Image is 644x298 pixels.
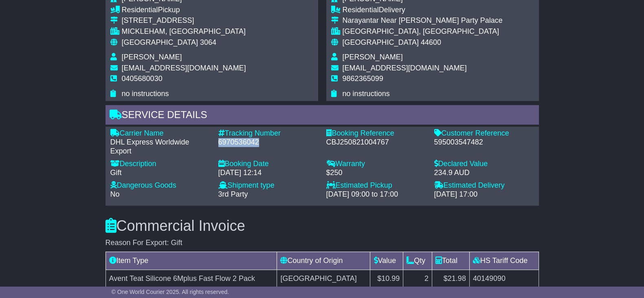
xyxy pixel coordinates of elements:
[122,6,246,15] div: Pickup
[110,129,210,138] div: Carrier Name
[343,16,503,25] div: Narayantar Near [PERSON_NAME] Party Palace
[469,252,538,270] td: HS Tariff Code
[343,53,403,61] span: [PERSON_NAME]
[343,90,390,98] span: no instructions
[122,64,246,72] span: [EMAIL_ADDRESS][DOMAIN_NAME]
[218,169,318,177] div: [DATE] 12:14
[326,181,426,190] div: Estimated Pickup
[106,239,539,248] div: Reason For Export: Gift
[343,6,379,14] span: Residential
[218,181,318,190] div: Shipment type
[200,38,216,46] span: 3064
[343,27,503,36] div: [GEOGRAPHIC_DATA], [GEOGRAPHIC_DATA]
[403,270,432,287] td: 2
[218,129,318,138] div: Tracking Number
[326,169,426,177] div: $250
[421,38,441,46] span: 44600
[370,270,403,287] td: $10.99
[106,252,277,270] td: Item Type
[106,218,539,234] h3: Commercial Invoice
[110,160,210,169] div: Description
[122,74,163,83] span: 0405680030
[110,169,210,177] div: Gift
[218,138,318,147] div: 6970536042
[218,160,318,169] div: Booking Date
[122,53,182,61] span: [PERSON_NAME]
[434,138,534,147] div: 595003547482
[110,190,120,198] span: No
[218,190,248,198] span: 3rd Party
[343,38,419,46] span: [GEOGRAPHIC_DATA]
[343,6,503,15] div: Delivery
[110,181,210,190] div: Dangerous Goods
[277,252,370,270] td: Country of Origin
[277,270,370,287] td: [GEOGRAPHIC_DATA]
[112,289,229,295] span: © One World Courier 2025. All rights reserved.
[122,90,169,98] span: no instructions
[343,74,383,83] span: 9862365099
[106,270,277,287] td: Avent Teat Silicone 6Mplus Fast Flow 2 Pack
[370,252,403,270] td: Value
[110,138,210,156] div: DHL Express Worldwide Export
[326,190,426,199] div: [DATE] 09:00 to 17:00
[326,160,426,169] div: Warranty
[434,181,534,190] div: Estimated Delivery
[122,27,246,36] div: MICKLEHAM, [GEOGRAPHIC_DATA]
[434,129,534,138] div: Customer Reference
[343,64,467,72] span: [EMAIL_ADDRESS][DOMAIN_NAME]
[434,169,534,177] div: 234.9 AUD
[434,160,534,169] div: Declared Value
[432,270,469,287] td: $21.98
[403,252,432,270] td: Qty
[122,6,158,14] span: Residential
[122,16,246,25] div: [STREET_ADDRESS]
[432,252,469,270] td: Total
[469,270,538,287] td: 40149090
[106,105,539,127] div: Service Details
[122,38,198,46] span: [GEOGRAPHIC_DATA]
[326,138,426,147] div: CBJ250821004767
[326,129,426,138] div: Booking Reference
[434,190,534,199] div: [DATE] 17:00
